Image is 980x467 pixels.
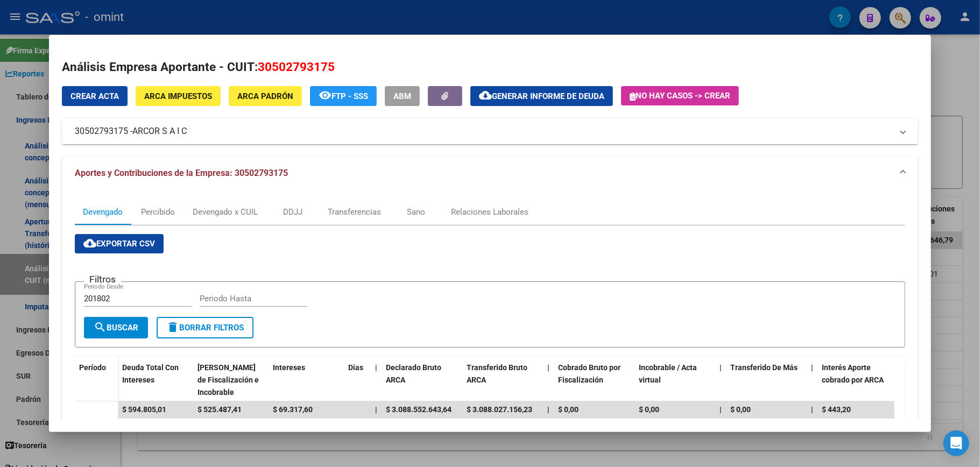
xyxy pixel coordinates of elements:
datatable-header-cell: | [715,356,726,404]
span: $ 69.317,60 [273,405,313,414]
button: ABM [385,86,420,106]
mat-icon: delete [166,321,179,334]
span: | [811,405,813,414]
span: $ 0,00 [639,405,659,414]
span: Buscar [94,323,138,332]
span: | [375,363,377,372]
h2: Análisis Empresa Aportante - CUIT: [62,58,918,76]
datatable-header-cell: Deuda Bruta Neto de Fiscalización e Incobrable [193,356,269,404]
span: $ 594.805,01 [122,405,166,414]
span: Intereses [273,363,305,372]
datatable-header-cell: Declarado Bruto ARCA [382,356,462,404]
datatable-header-cell: Incobrable / Acta virtual [634,356,715,404]
div: Transferencias [328,206,381,218]
span: | [720,405,722,414]
datatable-header-cell: | [543,356,554,404]
span: Generar informe de deuda [492,91,604,101]
mat-panel-title: 30502793175 - [75,125,892,138]
span: ARCA Impuestos [144,91,212,101]
button: Generar informe de deuda [470,86,613,106]
span: | [547,405,549,414]
datatable-header-cell: Transferido De Más [726,356,807,404]
span: ARCA Padrón [237,91,293,101]
div: Devengado x CUIL [193,206,258,218]
datatable-header-cell: Deuda Total Con Intereses [118,356,193,404]
span: | [720,363,722,372]
div: Relaciones Laborales [451,206,528,218]
span: 30502793175 [258,60,335,74]
span: FTP - SSS [332,91,368,101]
datatable-header-cell: Transferido Bruto ARCA [462,356,543,404]
span: $ 3.088.552.643,64 [386,405,452,414]
span: No hay casos -> Crear [630,91,730,101]
span: Crear Acta [70,91,119,101]
datatable-header-cell: Intereses [269,356,344,404]
span: Período [79,363,106,372]
span: $ 0,00 [558,405,579,414]
mat-icon: cloud_download [83,237,96,250]
datatable-header-cell: Período [75,356,118,401]
span: | [375,405,377,414]
mat-icon: search [94,321,107,334]
span: $ 443,20 [822,405,851,414]
div: Sano [407,206,425,218]
span: $ 0,00 [730,405,751,414]
span: $ 525.487,41 [198,405,242,414]
mat-icon: cloud_download [479,89,492,102]
span: Exportar CSV [83,239,155,249]
span: Transferido De Más [730,363,798,372]
div: DDJJ [283,206,302,218]
div: Percibido [141,206,175,218]
span: $ 3.088.027.156,23 [467,405,532,414]
span: Dias [348,363,363,372]
span: Incobrable / Acta virtual [639,363,697,384]
datatable-header-cell: Interés Aporte cobrado por ARCA [817,356,898,404]
div: Devengado [83,206,123,218]
span: Cobrado Bruto por Fiscalización [558,363,621,384]
button: ARCA Impuestos [136,86,221,106]
datatable-header-cell: | [371,356,382,404]
button: FTP - SSS [310,86,377,106]
span: [PERSON_NAME] de Fiscalización e Incobrable [198,363,259,397]
datatable-header-cell: Cobrado Bruto por Fiscalización [554,356,634,404]
span: Borrar Filtros [166,323,244,332]
h3: Filtros [84,273,121,285]
button: No hay casos -> Crear [621,86,739,105]
button: Exportar CSV [75,234,164,253]
button: Crear Acta [62,86,128,106]
mat-icon: remove_red_eye [319,89,332,102]
span: | [811,363,813,372]
span: Transferido Bruto ARCA [467,363,527,384]
span: ABM [393,91,411,101]
span: ARCOR S A I C [132,125,187,138]
mat-expansion-panel-header: Aportes y Contribuciones de la Empresa: 30502793175 [62,156,918,190]
span: | [547,363,549,372]
span: Interés Aporte cobrado por ARCA [822,363,884,384]
button: ARCA Padrón [229,86,302,106]
span: Declarado Bruto ARCA [386,363,441,384]
button: Buscar [84,317,148,338]
div: Open Intercom Messenger [943,430,969,456]
button: Borrar Filtros [157,317,253,338]
datatable-header-cell: Dias [344,356,371,404]
mat-expansion-panel-header: 30502793175 -ARCOR S A I C [62,118,918,144]
span: Deuda Total Con Intereses [122,363,179,384]
datatable-header-cell: | [807,356,817,404]
span: Aportes y Contribuciones de la Empresa: 30502793175 [75,168,288,178]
